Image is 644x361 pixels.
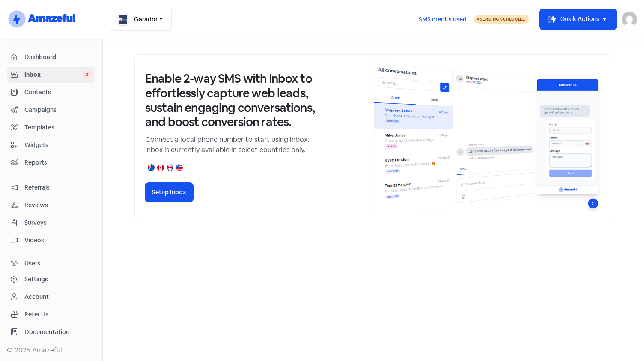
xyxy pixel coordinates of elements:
span: Inbox [24,70,82,79]
span: Refer Us [24,310,92,319]
a: SMS credits used [411,14,474,23]
button: Quick Actions [540,9,617,30]
a: Campaigns [7,102,95,118]
span: Referrals [24,183,92,192]
span: Surveys [24,218,92,227]
a: Contacts [7,84,95,100]
span: SMS credits used [419,15,467,24]
a: Templates [7,120,95,135]
h3: Enable 2-way SMS with Inbox to effortlessly capture web leads, sustain engaging conversations, an... [145,72,316,129]
a: Videos [7,232,95,248]
a: Dashboard [7,49,95,65]
img: canada.png [157,164,164,171]
span: Sending Scheduled [480,16,526,22]
span: Campaigns [24,105,92,114]
span: Contacts [24,88,92,97]
a: Inbox 0 [7,67,95,83]
a: Sending Scheduled [474,14,529,24]
span: Reports [24,158,92,167]
p: Connect a local phone number to start using inbox. Inbox is currently available in select countri... [145,135,316,155]
img: australia.png [148,164,155,171]
a: Settings [7,271,95,287]
span: Reviews [24,201,92,210]
a: Referrals [7,180,95,196]
img: User [622,12,637,27]
a: Account [7,289,95,305]
a: Documentation [7,324,95,340]
span: Templates [24,123,92,132]
span: 0 [82,70,92,79]
div: Account [24,292,49,301]
div: Settings [24,275,48,284]
span: Widgets [24,141,92,150]
a: Reports [7,155,95,171]
img: united-kingdom.png [167,164,173,171]
img: inbox-default-image-2.png [373,62,602,212]
a: Users [7,256,95,271]
a: Widgets [7,137,95,153]
div: Users [24,259,40,268]
img: united-states.png [176,164,183,171]
a: Surveys [7,215,95,231]
span: Dashboard [24,53,92,62]
a: Refer Us [7,307,95,322]
a: Reviews [7,197,95,213]
span: Documentation [24,328,92,337]
div: © 2025 Amazeful [7,345,95,355]
button: Garador [110,8,172,31]
span: Videos [24,236,92,245]
button: Setup Inbox [145,183,193,202]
